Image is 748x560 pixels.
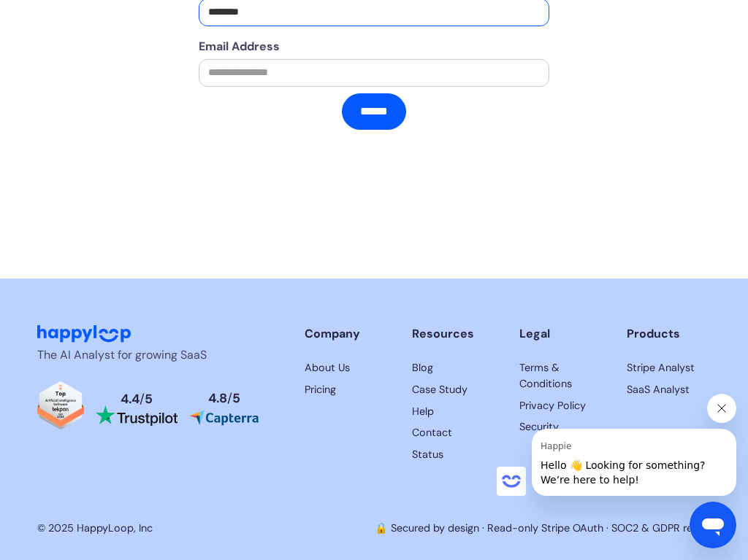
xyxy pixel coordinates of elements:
div: Resources [412,325,496,343]
a: Learn more about HappyLoop [305,360,389,376]
a: Read reviews about HappyLoop on Trustpilot [96,393,178,426]
a: HappyLoop's Terms & Conditions [519,360,603,392]
div: 4.8 5 [208,392,240,405]
a: Read reviews about HappyLoop on Tekpon [37,381,84,437]
div: Products [627,325,711,343]
a: HappyLoop's Status [412,447,496,463]
label: Email Address [199,38,549,55]
a: Read HappyLoop case studies [412,360,496,376]
div: Legal [519,325,603,343]
div: © 2025 HappyLoop, Inc [37,521,153,537]
a: Get help with HappyLoop [412,404,496,420]
iframe: Zavřít zprávu od uživatele Happie [707,394,736,423]
a: Contact HappyLoop support [412,425,496,441]
a: 🔒 Secured by design · Read-only Stripe OAuth · SOC2 & GDPR ready [375,521,711,534]
div: 4.4 5 [121,393,153,406]
div: Uživatel Happie říká „Hello 👋 Looking for something? We’re here to help!“. Chcete-li pokračovat v... [497,394,736,496]
span: / [227,390,232,406]
a: HappyLoop's Terms & Conditions [627,360,711,376]
div: Company [305,325,389,343]
a: Read reviews about HappyLoop on Capterra [189,392,259,426]
a: View HappyLoop pricing plans [305,382,389,398]
img: HappyLoop Logo [37,325,131,342]
iframe: Zpráva od uživatele Happie [532,429,736,496]
p: The AI Analyst for growing SaaS [37,346,259,364]
iframe: bez obsahu [497,467,526,496]
span: / [140,391,145,407]
a: HappyLoop's Privacy Policy [627,382,711,398]
iframe: Tlačítko pro spuštění okna posílání zpráv [690,502,736,548]
a: Read HappyLoop case studies [412,382,496,398]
